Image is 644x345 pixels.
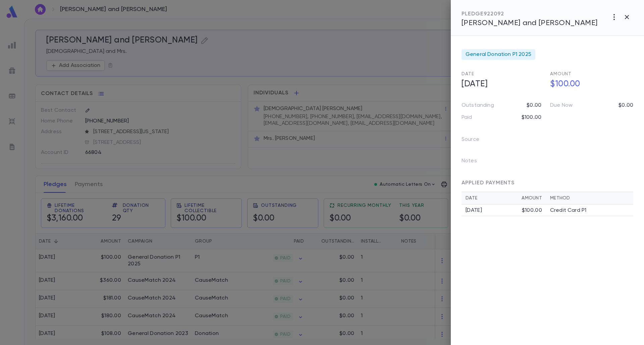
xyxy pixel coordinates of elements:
span: [PERSON_NAME] and [PERSON_NAME] [462,19,598,27]
p: Source [462,134,490,148]
p: Paid [462,114,472,121]
h5: [DATE] [458,77,545,91]
h5: $100.00 [546,77,633,91]
p: $0.00 [527,102,541,109]
p: $100.00 [522,114,541,121]
div: [DATE] [466,207,522,214]
div: General Donation P1 2025 [462,49,535,60]
span: APPLIED PAYMENTS [462,180,515,186]
p: Outstanding [462,102,494,109]
div: Amount [522,195,542,201]
div: Date [466,195,522,201]
div: PLEDGE 922092 [462,11,598,17]
p: $0.00 [619,102,633,109]
p: Notes [462,156,488,169]
div: $100.00 [522,207,542,214]
span: Date [462,72,474,76]
span: General Donation P1 2025 [466,51,531,58]
p: Credit Card P1 [550,207,586,214]
span: Amount [550,72,572,76]
th: Method [546,192,633,204]
p: Due Now [550,102,573,109]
